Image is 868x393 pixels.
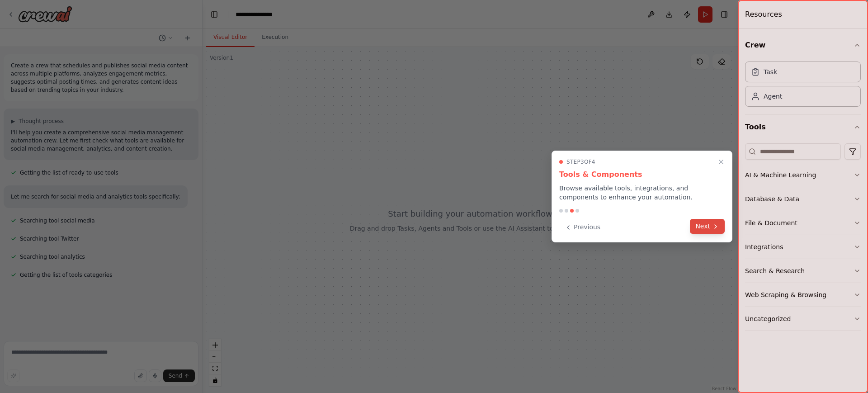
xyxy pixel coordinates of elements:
button: Hide left sidebar [208,8,221,21]
span: Step 3 of 4 [566,158,595,166]
button: Next [690,219,725,234]
p: Browse available tools, integrations, and components to enhance your automation. [559,184,725,202]
button: Close walkthrough [716,156,726,167]
h3: Tools & Components [559,169,725,180]
button: Previous [559,220,606,235]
